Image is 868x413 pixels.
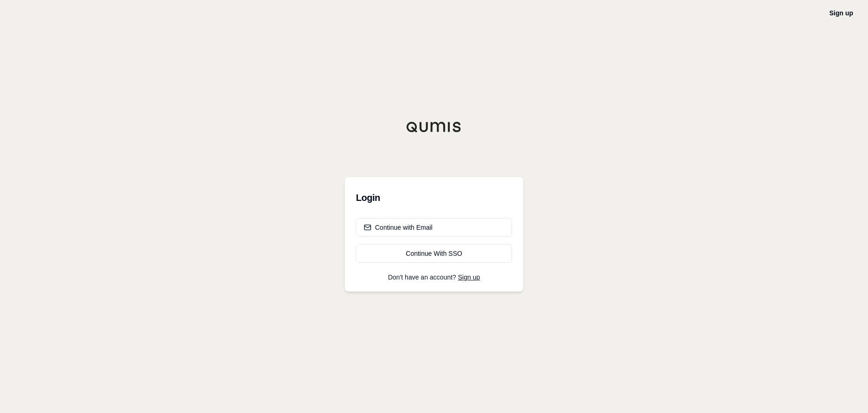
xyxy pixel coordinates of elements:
[356,244,512,263] a: Continue With SSO
[364,249,504,258] div: Continue With SSO
[356,188,512,207] h3: Login
[458,273,480,281] a: Sign up
[829,9,853,17] a: Sign up
[356,218,512,237] button: Continue with Email
[356,274,512,280] p: Don't have an account?
[364,223,433,232] div: Continue with Email
[406,121,462,133] img: Qumis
